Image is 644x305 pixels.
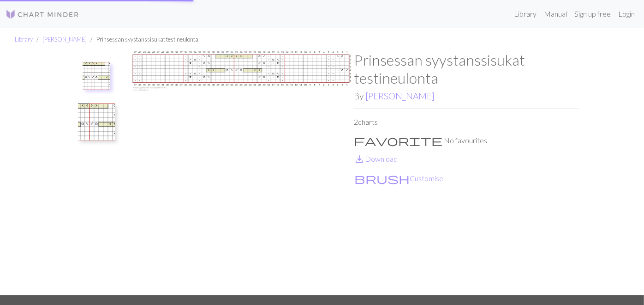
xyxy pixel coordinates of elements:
span: brush [354,172,410,185]
a: Manual [540,5,571,23]
span: favorite [354,134,442,147]
p: 2 charts [354,116,579,128]
img: Prinsessan syystanssisukat koko kerros (sis. kaaviot 2 ja 3) koko 37–39 [128,51,354,295]
p: No favourites [354,135,579,146]
i: Favourite [354,135,442,146]
i: Customise [354,173,410,184]
a: Library [510,5,540,23]
img: Prinsessan syystanssisukat koko kerros (sis. kaaviot 2 ja 3) koko 40–42 [78,104,115,140]
span: save_alt [354,152,365,165]
a: DownloadDownload [354,154,398,163]
h1: Prinsessan syystanssisukat testineulonta [354,51,579,87]
img: Prinsessan syystanssisukat koko kerros (sis. kaaviot 2 ja 3) koko 37–39 [83,62,110,90]
a: Library [15,36,33,43]
i: Download [354,153,365,165]
a: Login [614,5,638,23]
a: [PERSON_NAME] [42,36,87,43]
h2: By [354,91,579,101]
img: Logo [6,9,79,20]
button: CustomiseCustomise [354,172,444,184]
a: Sign up free [571,5,614,23]
a: [PERSON_NAME] [365,91,435,101]
li: Prinsessan syystanssisukat testineulonta [87,35,198,44]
